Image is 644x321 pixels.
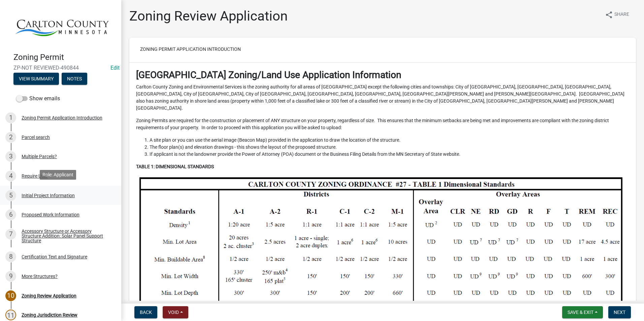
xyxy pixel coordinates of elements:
span: ZP-NOT REVIEWED-490844 [13,65,108,71]
div: Parcel search [22,135,50,140]
button: Void [163,306,188,318]
div: Proposed Work Information [22,212,79,217]
div: 8 [5,251,16,262]
span: Next [614,310,625,315]
span: Share [614,11,629,19]
div: 7 [5,229,16,240]
div: Zoning Jurisdiction Review [22,313,77,317]
span: Back [140,310,152,315]
h4: Zoning Permit [13,52,116,62]
div: Certification Text and Signature [22,254,87,259]
div: 1 [5,112,16,123]
p: Zoning Permits are required for the construction or placement of ANY structure on your property, ... [136,117,629,131]
button: Zoning Permit Application Introduction [135,43,246,55]
div: Initial Project Information [22,193,75,198]
label: Show emails [16,95,60,103]
li: The floor plan(s) and elevation drawings - this shows the layout of the proposed structure. [150,144,629,151]
div: Accessory Structure or Accessory Structure Addition: Solar Panel Support Structure [22,229,110,243]
div: 4 [5,171,16,181]
div: Role: Applicant [40,170,76,180]
span: Void [168,310,179,315]
wm-modal-confirm: Edit Application Number [110,65,120,71]
li: If applicant is not the landowner provide the Power of Attorney (POA) document or the Business Fi... [150,151,629,158]
button: Notes [62,73,87,85]
p: Carlton County Zoning and Environmental Services is the zoning authority for all areas of [GEOGRA... [136,83,629,112]
wm-modal-confirm: Summary [13,77,59,82]
button: View Summary [13,73,59,85]
div: 9 [5,271,16,282]
div: More Structures? [22,274,58,279]
div: Zoning Permit Application Introduction [22,115,102,120]
strong: [GEOGRAPHIC_DATA] Zoning/Land Use Application Information [136,69,401,80]
div: 6 [5,209,16,220]
div: 2 [5,132,16,143]
strong: TABLE 1: DIMENSIONAL STANDARDS [136,164,214,169]
li: A site plan or you can use the aerial image (Beacon Map) provided in the application to draw the ... [150,137,629,144]
button: Back [134,306,157,318]
img: Carlton County, Minnesota [13,7,110,45]
span: Save & Exit [568,310,593,315]
wm-modal-confirm: Notes [62,77,87,82]
button: Save & Exit [562,306,603,318]
div: Multiple Parcels? [22,154,57,159]
h1: Zoning Review Application [129,8,288,24]
div: Require User [22,174,48,178]
i: share [605,11,613,19]
button: Next [608,306,631,318]
div: 3 [5,151,16,162]
button: shareShare [600,8,635,21]
div: 10 [5,290,16,301]
a: Edit [110,65,120,71]
div: Zoning Review Application [22,293,76,298]
div: 5 [5,190,16,201]
div: 11 [5,310,16,320]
